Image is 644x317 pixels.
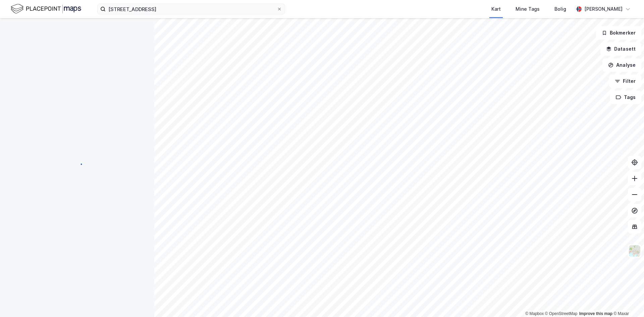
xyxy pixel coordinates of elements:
a: OpenStreetMap [545,311,578,316]
a: Mapbox [525,311,544,316]
img: Z [628,245,641,257]
img: logo.f888ab2527a4732fd821a326f86c7f29.svg [11,3,81,15]
button: Tags [610,91,641,104]
button: Filter [609,74,641,88]
button: Bokmerker [596,26,641,40]
iframe: Chat Widget [610,285,644,317]
a: Improve this map [579,311,612,316]
div: Kart [491,5,501,13]
img: spinner.a6d8c91a73a9ac5275cf975e30b51cfb.svg [72,158,83,169]
input: Søk på adresse, matrikkel, gårdeiere, leietakere eller personer [106,4,277,14]
div: Mine Tags [516,5,540,13]
div: Bolig [554,5,566,13]
button: Datasett [600,42,641,56]
button: Analyse [602,58,641,72]
div: [PERSON_NAME] [584,5,623,13]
